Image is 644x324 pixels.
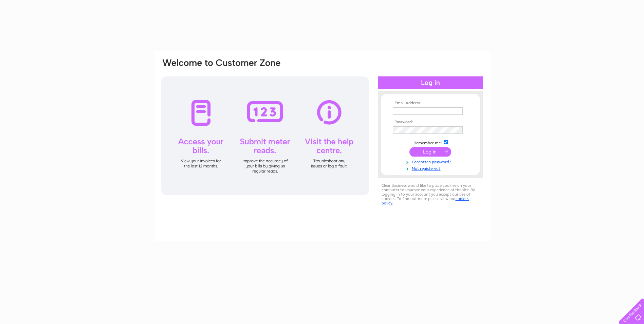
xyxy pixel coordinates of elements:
[393,165,470,171] a: Not registered?
[378,180,483,209] div: Clear Business would like to place cookies on your computer to improve your experience of the sit...
[391,120,470,125] th: Password:
[382,196,469,205] a: cookies policy
[391,139,470,146] td: Remember me?
[391,101,470,106] th: Email Address:
[393,158,470,165] a: Forgotten password?
[409,147,451,157] input: Submit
